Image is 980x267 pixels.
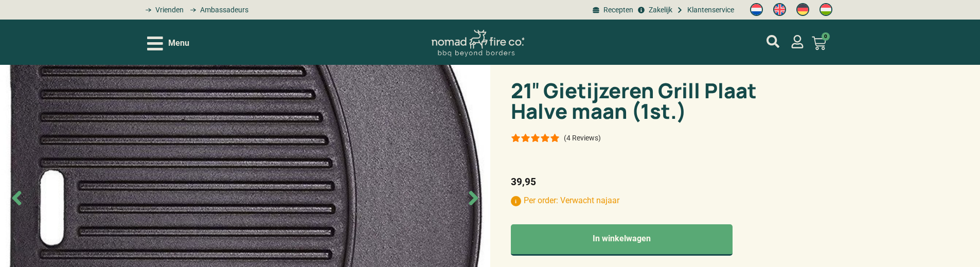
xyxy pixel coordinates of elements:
img: Nederlands [750,3,763,16]
span: Recepten [601,5,633,15]
span: Ambassadeurs [198,5,248,15]
span: Menu [168,37,189,49]
a: mijn account [791,35,804,48]
a: grill bill zakeljk [636,5,672,15]
img: Hongaars [819,3,832,16]
a: Switch to Duits [791,1,814,19]
span: Vrienden [153,5,184,15]
span: Klantenservice [685,5,734,15]
span: Previous slide [5,187,28,210]
div: Open/Close Menu [147,34,189,52]
h1: 21″ Gietijzeren Grill Plaat Halve maan (1st.) [511,80,775,121]
a: mijn account [767,35,779,48]
a: 0 [799,30,839,57]
p: (4 Reviews) [564,134,601,142]
a: grill bill vrienden [142,5,184,15]
span: Zakelijk [646,5,672,15]
a: Switch to Engels [768,1,791,19]
img: Nomad Logo [432,30,524,57]
a: grill bill klantenservice [675,5,734,15]
button: In winkelwagen [511,224,733,256]
a: Switch to Hongaars [814,1,838,19]
a: BBQ recepten [591,5,633,15]
p: Per order: Verwacht najaar [511,194,775,207]
span: Next slide [462,187,485,210]
img: Engels [773,3,786,16]
img: Duits [796,3,809,16]
span: 0 [822,32,830,41]
a: grill bill ambassadors [186,5,248,15]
